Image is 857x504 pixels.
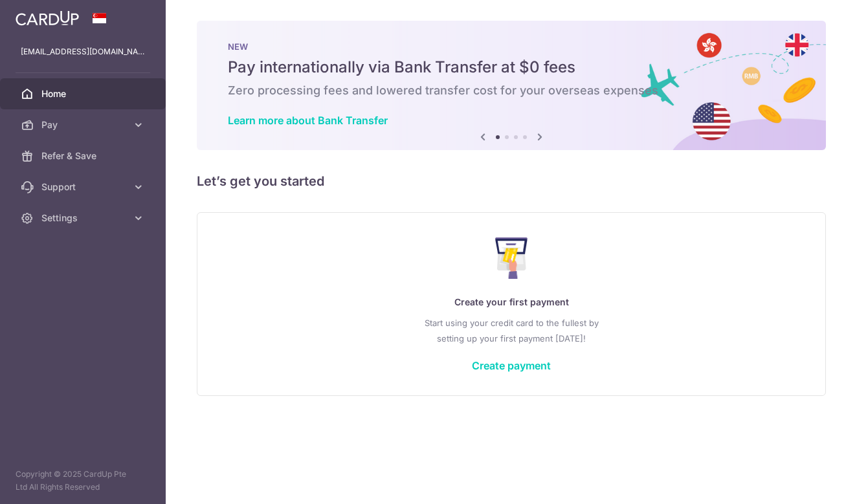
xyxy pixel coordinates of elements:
span: Pay [41,118,127,131]
p: [EMAIL_ADDRESS][DOMAIN_NAME] [21,45,145,58]
span: Support [41,181,127,193]
p: Create your first payment [223,294,799,310]
a: Learn more about Bank Transfer [228,114,388,127]
span: Refer & Save [41,149,127,162]
h5: Pay internationally via Bank Transfer at $0 fees [228,57,795,78]
h5: Let’s get you started [197,171,826,192]
h6: Zero processing fees and lowered transfer cost for your overseas expenses [228,83,795,98]
a: Create payment [472,359,551,372]
img: Bank transfer banner [197,21,826,150]
span: Settings [41,212,127,225]
span: Home [41,87,127,100]
img: Make Payment [495,237,528,279]
img: CardUp [16,10,79,26]
p: Start using your credit card to the fullest by setting up your first payment [DATE]! [223,315,799,346]
p: NEW [228,41,795,52]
